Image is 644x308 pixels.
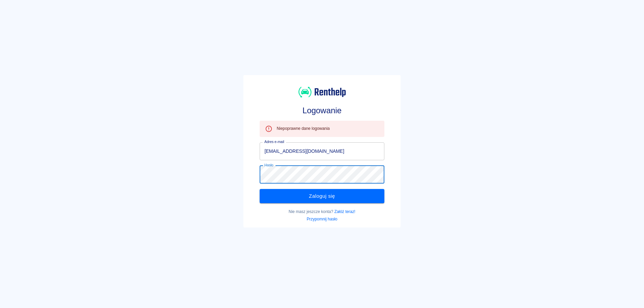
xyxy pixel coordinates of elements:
[307,217,337,221] a: Przypomnij hasło
[260,209,384,215] p: Nie masz jeszcze konta?
[334,209,355,214] a: Załóż teraz!
[277,123,330,135] div: Niepoprawne dane logowania
[260,189,384,203] button: Zaloguj się
[260,106,384,115] h3: Logowanie
[264,139,284,144] label: Adres e-mail
[264,163,273,168] label: Hasło
[299,86,346,98] img: Renthelp logo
